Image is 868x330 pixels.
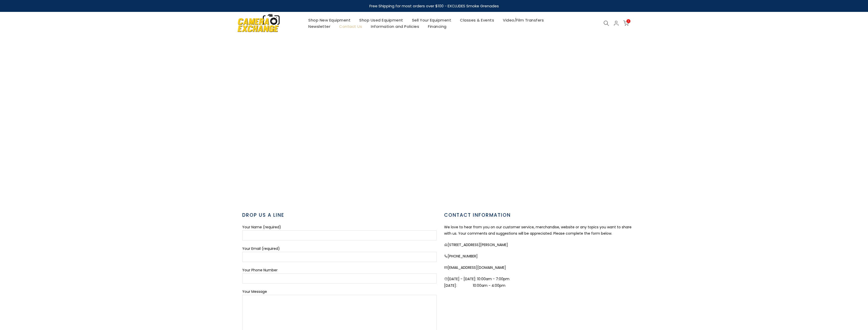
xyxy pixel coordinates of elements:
[242,246,280,251] label: Your Email (required)
[242,289,267,294] label: Your Message
[304,23,335,30] a: Newsletter
[242,212,437,219] h3: DROP US A LINE
[335,23,367,30] a: Contact Us
[444,224,638,237] p: We love to hear from you on our customer service, merchandise, website or any topics you want to ...
[304,17,355,23] a: Shop New Equipment
[623,20,629,26] a: 0
[242,268,278,273] label: Your Phone Number
[627,19,630,23] span: 0
[369,3,499,9] strong: Free Shipping for most orders over $100 - EXCLUDES Smoke Grenades
[444,265,638,271] p: [EMAIL_ADDRESS][DOMAIN_NAME]
[424,23,451,30] a: Financing
[499,17,548,23] a: Video/Film Transfers
[367,23,424,30] a: Information and Policies
[444,212,638,219] h3: CONTACT INFORMATION
[242,225,281,230] label: Your Name (required)
[444,253,638,259] p: [PHONE_NUMBER]
[408,17,456,23] a: Sell Your Equipment
[456,17,499,23] a: Classes & Events
[444,242,638,248] p: [STREET_ADDRESS][PERSON_NAME]
[355,17,408,23] a: Shop Used Equipment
